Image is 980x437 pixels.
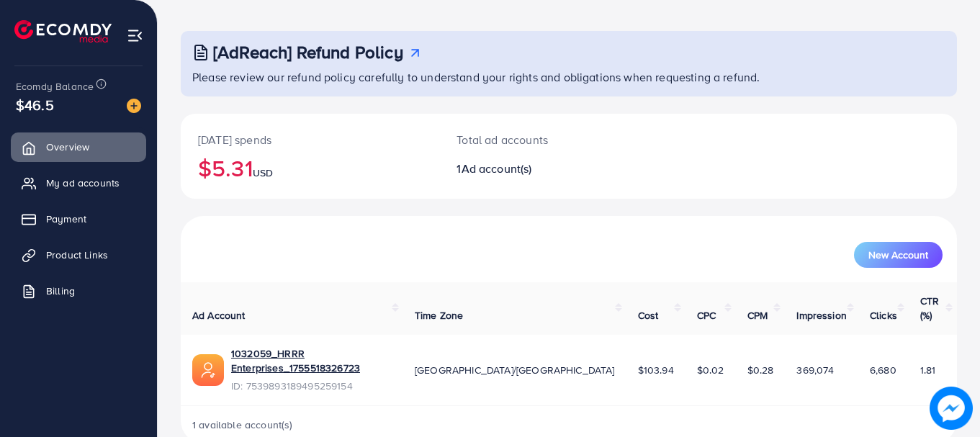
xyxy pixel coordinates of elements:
h2: 1 [457,162,616,176]
h3: [AdReach] Refund Policy [213,42,403,63]
h2: $5.31 [198,154,422,181]
span: My ad accounts [46,176,120,190]
span: Ecomdy Balance [16,79,94,94]
span: ID: 7539893189495259154 [231,379,392,393]
span: $46.5 [16,94,54,115]
span: Cost [638,308,659,323]
span: $103.94 [638,363,674,377]
span: $0.02 [697,363,724,377]
span: $0.28 [747,363,774,377]
span: Payment [46,212,86,226]
span: Billing [46,284,75,298]
img: image [930,387,973,430]
span: Clicks [870,308,897,323]
span: New Account [868,250,928,260]
span: 369,074 [796,363,834,377]
a: Payment [11,204,146,233]
span: [GEOGRAPHIC_DATA]/[GEOGRAPHIC_DATA] [415,363,615,377]
p: Please review our refund policy carefully to understand your rights and obligations when requesti... [192,68,948,86]
p: [DATE] spends [198,131,422,148]
img: image [127,99,141,113]
span: 1 available account(s) [192,418,293,432]
span: Overview [46,140,89,154]
span: 1.81 [920,363,936,377]
button: New Account [854,242,943,268]
span: CTR (%) [920,294,939,323]
a: Billing [11,276,146,305]
a: Overview [11,132,146,161]
span: Ad Account [192,308,246,323]
span: Ad account(s) [462,161,532,176]
img: ic-ads-acc.e4c84228.svg [192,354,224,386]
img: logo [14,20,112,42]
span: Time Zone [415,308,463,323]
a: My ad accounts [11,168,146,197]
span: CPC [697,308,716,323]
img: menu [127,27,143,44]
span: Product Links [46,248,108,262]
p: Total ad accounts [457,131,616,148]
a: 1032059_HRRR Enterprises_1755518326723 [231,346,392,376]
span: 6,680 [870,363,896,377]
span: Impression [796,308,847,323]
span: USD [253,166,273,180]
span: CPM [747,308,768,323]
a: Product Links [11,240,146,269]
